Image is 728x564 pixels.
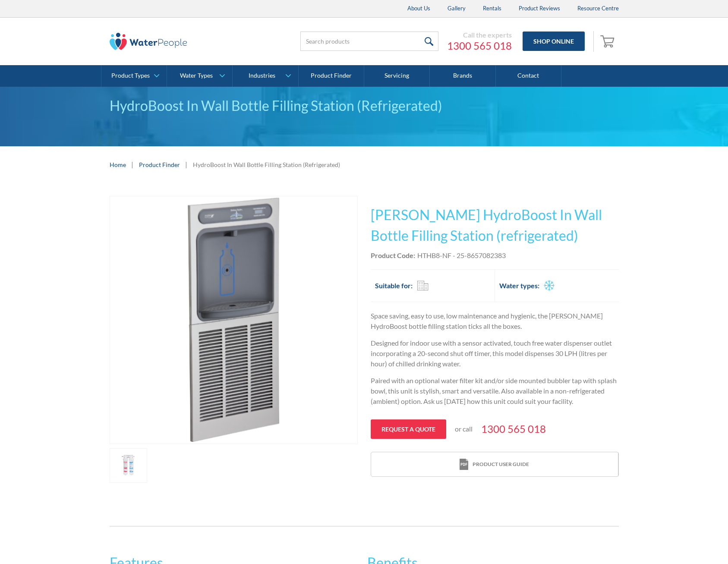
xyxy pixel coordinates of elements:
a: Open cart [598,31,619,52]
p: Designed for indoor use with a sensor activated, touch free water dispenser outlet incorporating ... [371,338,619,369]
div: HydroBoost In Wall Bottle Filling Station (Refrigerated) [193,160,340,169]
input: Search products [300,32,438,51]
div: | [130,159,135,170]
a: open lightbox [110,448,148,483]
div: HTHB8-NF - 25-8657082383 [417,250,506,261]
a: Industries [233,65,298,87]
h2: Water types: [499,280,539,291]
h2: Suitable for: [375,280,413,291]
div: HydroBoost In Wall Bottle Filling Station (Refrigerated) [110,95,619,116]
img: shopping cart [600,34,617,48]
div: Industries [249,72,275,79]
strong: Product Code: [371,251,415,259]
div: | [184,159,189,170]
img: HydroBoost In Wall Bottle Filling Station (Refrigerated) [110,196,357,444]
a: 1300 565 018 [481,421,546,437]
a: 1300 565 018 [447,39,512,52]
img: print icon [460,459,468,470]
p: Paired with an optional water filter kit and/or side mounted bubbler tap with splash bowl, this u... [371,375,619,406]
a: print iconProduct user guide [371,452,618,477]
div: Call the experts [447,31,512,39]
div: Product user guide [473,460,529,468]
a: Shop Online [523,32,585,51]
a: Brands [430,65,495,87]
h1: [PERSON_NAME] HydroBoost In Wall Bottle Filling Station (refrigerated) [371,205,619,246]
a: open lightbox [110,196,358,444]
div: Product Types [111,72,150,79]
a: Product Types [101,65,167,87]
div: Water Types [180,72,213,79]
a: Contact [496,65,561,87]
a: Product Finder [299,65,364,87]
p: Space saving, easy to use, low maintenance and hygienic, the [PERSON_NAME] HydroBoost bottle fill... [371,311,619,331]
img: The Water People [110,33,187,50]
a: Home [110,160,126,169]
p: or call [455,424,473,434]
a: Product Finder [139,160,180,169]
a: Servicing [364,65,430,87]
a: Water Types [167,65,232,87]
a: Request a quote [371,419,446,439]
